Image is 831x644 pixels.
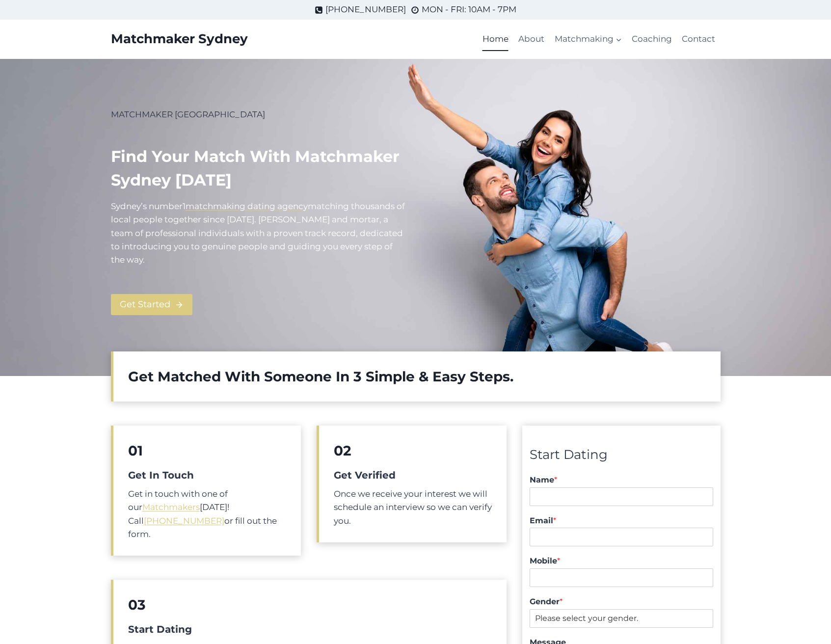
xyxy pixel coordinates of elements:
[677,27,720,51] a: Contact
[308,201,317,211] mark: m
[530,556,713,566] label: Mobile
[111,31,248,47] a: Matchmaker Sydney
[422,3,516,16] span: MON - FRI: 10AM - 7PM
[530,597,713,607] label: Gender
[120,297,170,312] span: Get Started
[111,200,408,267] p: Sydney’s number atching thousands of local people together since [DATE]. [PERSON_NAME] and mortar...
[128,366,706,387] h2: Get Matched With Someone In 3 Simple & Easy Steps.​
[183,201,186,211] mark: 1
[627,27,677,51] a: Coaching
[128,468,286,483] h5: Get In Touch
[530,475,713,485] label: Name
[111,145,408,192] h1: Find your match with Matchmaker Sydney [DATE]
[128,622,492,637] h5: Start Dating
[478,27,513,51] a: Home
[111,108,408,121] p: MATCHMAKER [GEOGRAPHIC_DATA]
[530,516,713,526] label: Email
[142,502,200,512] a: Matchmakers
[334,487,492,528] p: Once we receive your interest we will schedule an interview so we can verify you.
[513,27,549,51] a: About
[128,594,492,615] h2: 03
[186,201,308,211] a: matchmaking dating agency
[530,568,713,587] input: Mobile
[549,27,626,51] a: Matchmaking
[128,487,286,541] p: Get in touch with one of our [DATE]! Call or fill out the form.
[555,32,622,46] span: Matchmaking
[315,3,406,16] a: [PHONE_NUMBER]
[530,445,713,465] div: Start Dating
[478,27,721,51] nav: Primary
[334,468,492,483] h5: Get Verified
[128,440,286,461] h2: 01
[325,3,406,16] span: [PHONE_NUMBER]
[144,516,224,526] a: [PHONE_NUMBER]
[111,294,192,315] a: Get Started
[334,440,492,461] h2: 02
